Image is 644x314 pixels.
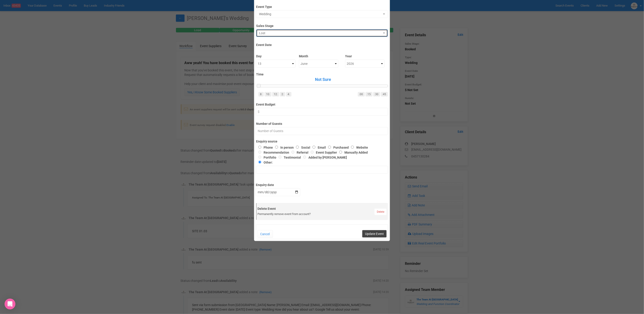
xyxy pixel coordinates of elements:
[326,146,349,149] label: Purchased
[365,92,372,97] a: :15
[259,31,382,35] span: Lost
[5,299,15,309] div: Open Intercom Messenger
[256,120,388,126] label: Number of Guests
[273,146,294,149] label: In person
[256,181,300,187] label: Enquiry date
[256,151,289,154] label: Recommendation
[310,146,326,149] label: Email
[256,72,388,77] label: Time
[256,41,388,47] label: Event Date
[286,92,291,97] a: 4:
[289,151,308,154] label: Referral
[349,146,368,149] label: Website
[256,3,388,9] label: Event Type
[294,146,310,149] label: Social
[256,160,381,165] label: Other:
[258,77,388,82] span: Not Sure
[256,156,276,159] label: Portfolio
[308,151,337,154] label: Event Supplier
[258,92,264,97] a: 8:
[258,212,387,216] div: Permanently remove event from account?
[257,230,273,238] button: Cancel
[381,92,388,97] a: :45
[256,108,388,116] input: $
[373,92,380,97] a: :30
[358,92,365,97] a: :00
[362,230,387,237] button: Update Event
[256,101,388,107] label: Event Budget
[256,146,273,149] label: Phone
[256,139,388,144] label: Enquiry source
[258,206,387,211] label: Delete Event
[301,156,347,159] label: Added by [PERSON_NAME]
[264,92,272,97] a: 10:
[256,22,388,28] label: Sales Stage
[256,127,388,135] input: Number of Guests
[299,52,338,58] label: Month
[375,209,387,215] a: Delete
[256,52,296,58] label: Day
[272,92,279,97] a: 12:
[280,92,285,97] a: 2:
[259,12,382,16] span: Wedding
[345,52,384,58] label: Year
[276,156,301,159] label: Testimonial
[337,151,368,154] label: Manually Added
